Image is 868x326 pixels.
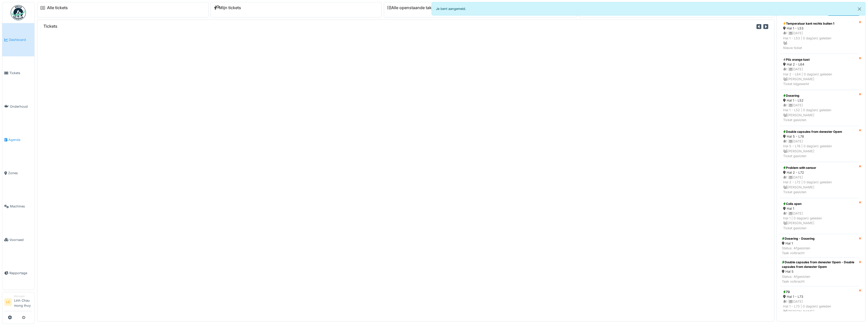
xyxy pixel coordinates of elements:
div: Problem with sensor [783,166,856,170]
button: Close [854,2,865,16]
div: Hal 2 - L72 [783,170,856,175]
a: Agenda [2,123,34,156]
a: Temperatuur kant rechts buiten 1 Hal 1 - L53 1 |[DATE]Hal 1 - L53 | 0 dag(en) geleden Nieuw ticket [780,18,859,54]
div: Status: Afgesloten Taak volbracht [782,274,857,284]
div: Manager [14,294,32,298]
span: Dashboard [9,37,32,42]
div: Hal 2 - L64 [783,62,856,67]
a: Pilz orange kast Hal 2 - L64 1 |[DATE]Hal 2 - L64 | 0 dag(en) geleden [PERSON_NAME]Ticket bijgewerkt [780,54,859,90]
li: Linh Chau mong thuy [14,294,32,310]
a: Onderhoud [2,90,34,123]
div: 1 | [DATE] Hal 1 | 0 dag(en) geleden [PERSON_NAME] Ticket gesloten [783,211,856,231]
div: 1 | [DATE] Hal 2 - L64 | 0 dag(en) geleden [PERSON_NAME] Ticket bijgewerkt [783,67,856,86]
a: Problem with sensor Hal 2 - L72 1 |[DATE]Hal 2 - L72 | 0 dag(en) geleden [PERSON_NAME]Ticket gesl... [780,162,859,198]
li: LC [4,298,12,306]
div: Dosering - Dosering [782,236,815,241]
span: Onderhoud [10,104,32,109]
span: Zones [8,171,32,175]
div: Status: Afgesloten Taak volbracht [782,246,815,255]
a: Double capsules from denester Opem Hal 5 - L78 1 |[DATE]Hal 5 - L78 | 0 dag(en) geleden [PERSON_N... [780,126,859,162]
a: Dosering - Dosering Hal 1 Status: AfgeslotenTaak volbracht [780,234,859,258]
a: Dosering Hal 1 - L52 1 |[DATE]Hal 1 - L52 | 0 dag(en) geleden [PERSON_NAME]Ticket gesloten [780,90,859,126]
div: Temperatuur kant rechts buiten 1 [783,21,856,26]
a: Rapportage [2,256,34,290]
div: 1 | [DATE] Hal 2 - L72 | 0 dag(en) geleden [PERSON_NAME] Ticket gesloten [783,175,856,194]
span: Rapportage [9,271,32,275]
a: Tickets [2,56,34,90]
a: 73 Hal 1 - L73 1 |[DATE]Hal 1 - L73 | 0 dag(en) geleden [PERSON_NAME]Ticket gesloten [780,286,859,322]
a: Colis open Hal 1 1 |[DATE]Hal 1 | 0 dag(en) geleden [PERSON_NAME]Ticket gesloten [780,198,859,234]
a: Double capsules from denester Opem - Double capsules from denester Opem Hal 5 Status: AfgeslotenT... [780,258,859,286]
div: Hal 1 - L52 [783,98,856,103]
div: Colis open [783,202,856,206]
div: 73 [783,290,856,294]
a: Alle tickets [47,5,68,10]
div: Hal 1 - L73 [783,294,856,299]
span: Machines [10,204,32,209]
img: Badge_color-CXgf-gQk.svg [11,5,26,20]
div: Hal 1 [783,206,856,211]
div: 1 | [DATE] Hal 1 - L73 | 0 dag(en) geleden [PERSON_NAME] Ticket gesloten [783,299,856,319]
div: Je bent aangemeld. [432,2,866,15]
h6: Tickets [43,24,57,29]
span: Voorraad [9,237,32,242]
div: Dosering [783,93,856,98]
div: Hal 5 [782,269,857,274]
div: 1 | [DATE] Hal 1 - L52 | 0 dag(en) geleden [PERSON_NAME] Ticket gesloten [783,103,856,122]
div: Double capsules from denester Opem [783,129,856,134]
div: Hal 1 [782,241,815,246]
div: Pilz orange kast [783,57,856,62]
div: 1 | [DATE] Hal 5 - L78 | 0 dag(en) geleden [PERSON_NAME] Ticket gesloten [783,139,856,158]
span: Tickets [9,71,32,75]
a: Mijn tickets [214,5,241,10]
div: 1 | [DATE] Hal 1 - L53 | 0 dag(en) geleden Nieuw ticket [783,31,856,50]
div: Double capsules from denester Opem - Double capsules from denester Opem [782,260,857,269]
span: Agenda [8,137,32,142]
a: LC ManagerLinh Chau mong thuy [4,294,32,311]
a: Machines [2,190,34,223]
a: Zones [2,156,34,190]
div: Hal 5 - L78 [783,134,856,139]
a: Voorraad [2,223,34,256]
a: Dashboard [2,23,34,56]
div: Hal 1 - L53 [783,26,856,31]
a: Alle openstaande taken [387,5,436,10]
